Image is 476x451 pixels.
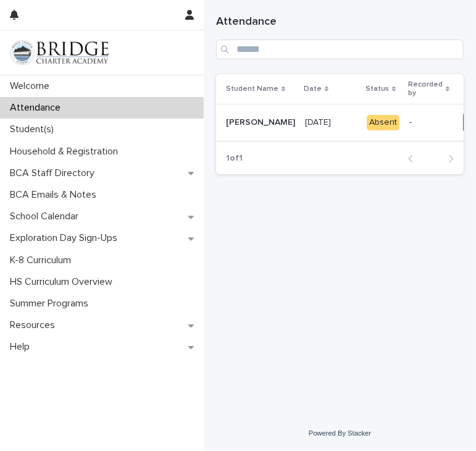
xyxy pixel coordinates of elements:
p: [DATE] [305,115,333,128]
p: School Calendar [5,211,88,222]
p: K-8 Curriculum [5,255,81,266]
p: Welcome [5,80,59,92]
p: Julia Carpenter [226,115,298,128]
button: Next [431,153,464,164]
p: Household & Registration [5,146,128,158]
input: Search [216,40,464,59]
p: BCA Emails & Notes [5,189,106,201]
p: Student Name [226,82,278,96]
p: Resources [5,319,65,331]
p: - [409,117,448,128]
p: Exploration Day Sign-Ups [5,232,127,244]
p: BCA Staff Directory [5,167,104,179]
p: Help [5,341,40,353]
p: Date [304,82,322,96]
p: Summer Programs [5,298,98,310]
p: HS Curriculum Overview [5,276,122,288]
p: Student(s) [5,124,64,135]
a: Powered By Stacker [309,429,371,437]
p: 1 of 1 [216,143,253,174]
div: Absent [367,115,399,130]
img: V1C1m3IdTEidaUdm9Hs0 [10,40,109,65]
button: Back [398,153,431,164]
p: Recorded by [408,78,443,101]
p: Status [365,82,389,96]
p: Attendance [5,102,70,114]
h1: Attendance [216,15,464,30]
